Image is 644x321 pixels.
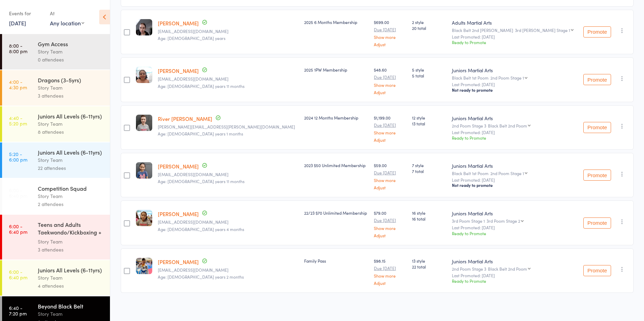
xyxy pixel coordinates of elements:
div: Family Pass [304,258,369,264]
span: Age: [DEMOGRAPHIC_DATA] years [158,35,225,41]
small: Last Promoted: [DATE] [452,130,577,135]
button: Promote [583,26,611,38]
a: 8:00 -8:00 pmGym AccessStory Team0 attendees [2,34,110,69]
div: Events for [9,8,43,19]
span: 7 total [412,168,446,174]
div: $1,199.00 [374,115,406,142]
div: Black Belt 1st Poom [452,171,577,175]
small: Last Promoted: [DATE] [452,273,577,278]
div: Black Belt 2nd Poom [488,123,527,128]
small: Due [DATE] [374,123,406,127]
a: [PERSON_NAME] [158,67,199,74]
small: Due [DATE] [374,170,406,175]
small: Monikara202@gmail.com [158,29,299,34]
div: $59.00 [374,162,406,190]
div: 0 attendees [38,56,104,64]
div: Ready to Promote [452,230,577,236]
span: 16 total [412,216,446,222]
span: 22 total [412,264,446,270]
a: Show more [374,273,406,278]
div: $98.15 [374,258,406,285]
img: image1642485639.png [136,115,152,131]
div: Gym Access [38,40,104,48]
button: Promote [583,265,611,276]
div: Story Team [38,48,104,56]
div: Ready to Promote [452,39,577,45]
div: 2025 6 Months Membership [304,19,369,25]
small: Due [DATE] [374,218,406,223]
a: Adjust [374,233,406,238]
small: Last Promoted: [DATE] [452,34,577,39]
span: Age: [DEMOGRAPHIC_DATA] years 4 months [158,226,244,232]
div: Black Belt 1st Poom [452,75,577,80]
a: 4:00 -4:30 pmDragons (3-5yrs)Story Team3 attendees [2,70,110,106]
span: 7 style [412,162,446,168]
a: Show more [374,83,406,87]
div: Juniors All Levels (6-11yrs) [38,266,104,274]
a: Adjust [374,185,406,190]
div: 2023 $50 Unlimited Membership [304,162,369,168]
span: 13 total [412,121,446,126]
div: Juniors All Levels (6-11yrs) [38,148,104,156]
a: Adjust [374,281,406,285]
small: max.vu84@gmail.com [158,267,299,272]
div: 4 attendees [38,282,104,290]
div: Juniors All Levels (6-11yrs) [38,112,104,120]
div: At [50,8,84,19]
div: Black Belt 2nd Poom [488,266,527,271]
div: Black Belt 2nd [PERSON_NAME] [452,28,577,32]
div: 2024 12 Months Membership [304,115,369,121]
time: 6:00 - 6:40 pm [9,187,27,198]
div: Ready to Promote [452,135,577,141]
time: 6:40 - 7:20 pm [9,305,27,316]
div: Juniors Martial Arts [452,162,577,169]
div: Any location [50,19,84,27]
div: 2nd Poom Stage 1 [490,75,524,80]
img: image1679909421.png [136,258,152,274]
a: [DATE] [9,19,26,27]
div: 22/23 $70 Unlimited Membership [304,210,369,216]
div: Not ready to promote [452,182,577,188]
div: 3rd Poom Stage 2 [487,219,520,223]
small: Last Promoted: [DATE] [452,225,577,230]
a: 4:40 -5:20 pmJuniors All Levels (6-11yrs)Story Team8 attendees [2,106,110,142]
span: 13 style [412,258,446,264]
div: Story Team [38,192,104,200]
div: 2 attendees [38,200,104,208]
div: Adults Martial Arts [452,19,577,26]
a: Show more [374,226,406,230]
img: image1610695182.png [136,19,152,35]
div: Story Team [38,84,104,92]
a: 5:20 -6:00 pmJuniors All Levels (6-11yrs)Story Team22 attendees [2,142,110,178]
div: Beyond Black Belt [38,302,104,310]
div: 3rd [PERSON_NAME] Stage 1 [515,28,570,32]
button: Promote [583,74,611,85]
small: Due [DATE] [374,75,406,80]
div: $79.00 [374,210,406,237]
a: [PERSON_NAME] [158,210,199,217]
span: 5 style [412,67,446,73]
button: Promote [583,170,611,181]
a: [PERSON_NAME] [158,163,199,170]
div: 2nd Poom Stage 3 [452,266,577,271]
span: Age: [DEMOGRAPHIC_DATA] years 1 months [158,131,243,137]
small: Last Promoted: [DATE] [452,178,577,182]
a: 6:00 -6:40 pmJuniors All Levels (6-11yrs)Story Team4 attendees [2,260,110,296]
a: River [PERSON_NAME] [158,115,212,122]
div: 3 attendees [38,92,104,100]
time: 5:20 - 6:00 pm [9,151,27,162]
button: Promote [583,122,611,133]
small: Due [DATE] [374,27,406,32]
div: 2nd Poom Stage 1 [490,171,524,175]
div: 22 attendees [38,164,104,172]
a: Adjust [374,42,406,47]
div: Juniors Martial Arts [452,258,577,265]
div: 2025 1PW Membership [304,67,369,73]
span: 16 style [412,210,446,216]
a: 6:00 -6:40 pmTeens and Adults Taekwondo/Kickboxing + Family Cla...Story Team3 attendees [2,215,110,260]
small: Last Promoted: [DATE] [452,82,577,87]
div: $699.00 [374,19,406,47]
div: Not ready to promote [452,87,577,93]
img: image1617951502.png [136,210,152,226]
a: [PERSON_NAME] [158,19,199,27]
